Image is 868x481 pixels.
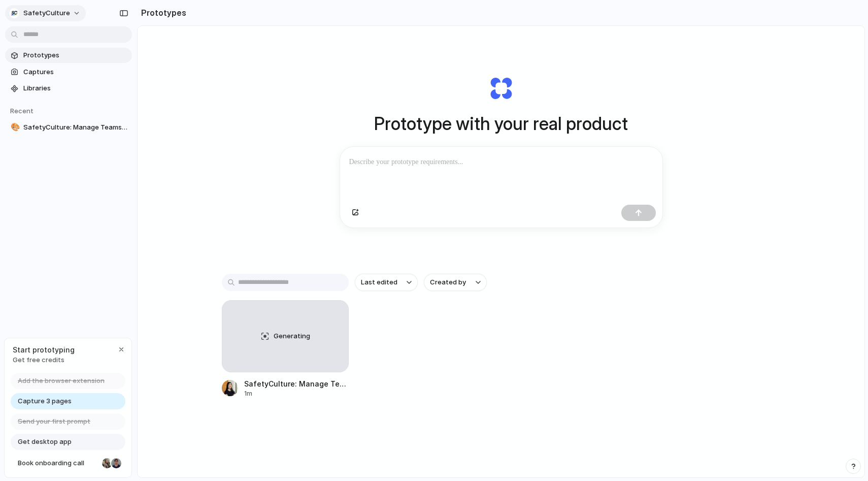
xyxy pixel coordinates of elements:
button: Created by [424,274,487,291]
button: Last edited [355,274,418,291]
a: 🎨SafetyCulture: Manage Teams and Inspection Data | SafetyCulture [5,120,132,135]
span: Send your first prompt [18,416,90,427]
div: Nicole Kubica [101,457,113,469]
div: Christian Iacullo [110,457,122,469]
a: Captures [5,65,132,80]
span: Recent [10,107,34,115]
span: Prototypes [23,50,128,60]
h2: Prototypes [137,7,186,19]
div: 1m [244,389,349,398]
span: Last edited [361,277,397,287]
a: Prototypes [5,48,132,63]
button: SafetyCulture [5,5,86,21]
span: SafetyCulture [23,8,70,18]
span: Libraries [23,83,128,93]
button: 🎨 [9,122,19,133]
div: SafetyCulture: Manage Teams and Inspection Data | SafetyCulture [244,378,349,389]
span: Get free credits [13,355,75,365]
span: Generating [274,331,310,341]
a: Get desktop app [11,434,125,450]
span: Add the browser extension [18,376,105,386]
h1: Prototype with your real product [374,110,628,137]
span: Get desktop app [18,437,72,447]
span: SafetyCulture: Manage Teams and Inspection Data | SafetyCulture [23,122,128,133]
a: Book onboarding call [11,455,125,471]
span: Start prototyping [13,344,75,355]
span: Created by [430,277,466,287]
span: Book onboarding call [18,458,98,468]
span: Capture 3 pages [18,396,72,406]
div: 🎨 [11,121,18,133]
a: GeneratingSafetyCulture: Manage Teams and Inspection Data | SafetyCulture1m [222,300,349,398]
a: Libraries [5,81,132,96]
span: Captures [23,67,128,77]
